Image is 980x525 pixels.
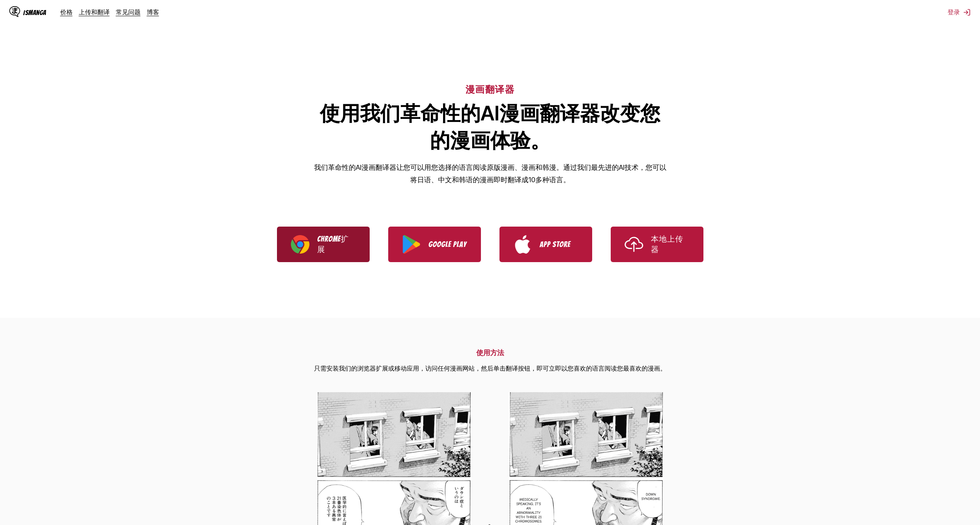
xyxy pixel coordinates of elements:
p: Google Play [428,240,467,249]
div: IsManga [23,9,46,16]
p: Chrome扩展 [317,234,356,255]
p: 本地上传器 [651,234,690,255]
p: 只需安装我们的浏览器扩展或移动应用，访问任何漫画网站，然后单击翻译按钮，即可立即以您喜欢的语言阅读您最喜欢的漫画。 [314,364,666,374]
a: 博客 [147,8,159,16]
a: Use IsManga Local Uploader [611,227,703,262]
h6: 漫画翻译器 [465,83,515,96]
img: Upload icon [625,235,643,254]
h2: 使用方法 [314,348,666,357]
img: IsManga Logo [9,6,20,17]
img: App Store logo [513,235,532,254]
a: Download IsManga from App Store [499,227,592,262]
a: 上传和翻译 [79,8,110,16]
a: IsManga LogoIsManga [9,6,60,19]
a: Download IsManga from Google Play [388,227,481,262]
p: App Store [540,240,578,249]
img: Google Play logo [402,235,421,254]
a: 常见问题 [116,8,141,16]
p: 我们革命性的AI漫画翻译器让您可以用您选择的语言阅读原版漫画、漫画和韩漫。通过我们最先进的AI技术，您可以将日语、中文和韩语的漫画即时翻译成10多种语言。 [313,161,668,186]
button: 登录 [948,8,971,17]
img: Sign out [963,8,971,16]
a: Download IsManga Chrome Extension [277,227,370,262]
h1: 使用我们革命性的AI漫画翻译器改变您的漫画体验。 [313,100,668,154]
img: Chrome logo [291,235,309,254]
a: 价格 [60,8,73,16]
